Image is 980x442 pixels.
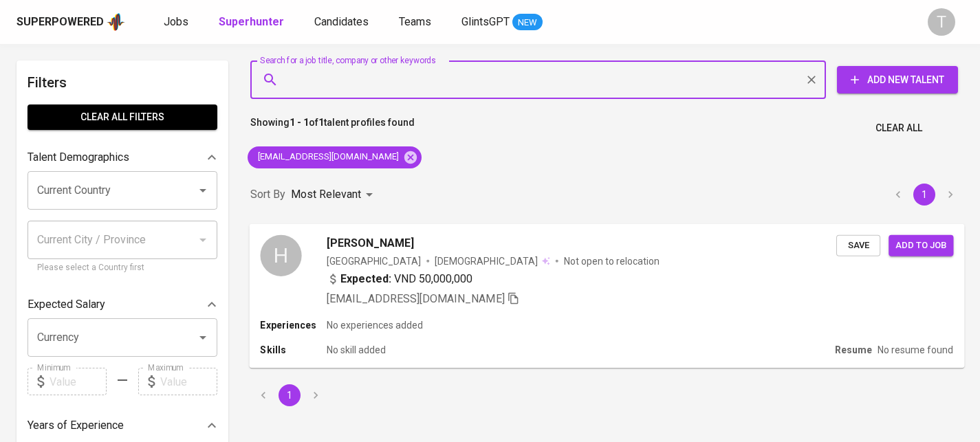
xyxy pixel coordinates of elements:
[843,237,873,253] span: Save
[28,296,105,313] p: Expected Salary
[279,384,301,406] button: page 1
[835,343,872,357] p: Resume
[160,368,217,395] input: Value
[250,186,285,203] p: Sort By
[193,181,213,200] button: Open
[885,184,963,206] nav: pagination navigation
[107,12,125,32] img: app logo
[28,104,217,130] button: Clear All filters
[928,8,955,36] div: T
[28,144,217,171] div: Talent Demographics
[50,368,107,395] input: Value
[28,417,124,434] p: Years of Experience
[314,15,369,28] span: Candidates
[318,117,324,128] b: 1
[291,182,378,208] div: Most Relevant
[164,14,191,31] a: Jobs
[248,146,422,168] div: [EMAIL_ADDRESS][DOMAIN_NAME]
[37,261,208,275] p: Please select a Country first
[327,254,421,267] div: [GEOGRAPHIC_DATA]
[250,224,963,368] a: H[PERSON_NAME][GEOGRAPHIC_DATA][DEMOGRAPHIC_DATA] Not open to relocationExpected: VND 50,000,000[...
[878,343,953,357] p: No resume found
[895,237,946,253] span: Add to job
[28,412,217,439] div: Years of Experience
[28,291,217,318] div: Expected Salary
[870,115,928,141] button: Clear All
[219,15,284,28] b: Superhunter
[327,291,505,305] span: [EMAIL_ADDRESS][DOMAIN_NAME]
[314,14,371,31] a: Candidates
[28,149,129,166] p: Talent Demographics
[39,109,206,126] span: Clear All filters
[248,151,407,164] span: [EMAIL_ADDRESS][DOMAIN_NAME]
[399,14,434,31] a: Teams
[290,117,309,128] b: 1 - 1
[461,15,510,28] span: GlintsGPT
[848,71,947,89] span: Add New Talent
[219,14,287,31] a: Superhunter
[461,14,543,31] a: GlintsGPT NEW
[164,15,188,28] span: Jobs
[193,328,213,347] button: Open
[802,70,821,89] button: Clear
[913,184,935,206] button: page 1
[17,14,104,30] div: Superpowered
[17,12,125,32] a: Superpoweredapp logo
[564,254,660,267] p: Not open to relocation
[260,234,301,276] div: H
[28,71,217,93] h6: Filters
[837,66,958,93] button: Add New Talent
[327,318,423,332] p: No experiences added
[875,120,922,137] span: Clear All
[435,254,539,267] span: [DEMOGRAPHIC_DATA]
[399,15,431,28] span: Teams
[260,343,326,357] p: Skills
[836,234,880,256] button: Save
[260,318,326,332] p: Experiences
[291,186,361,203] p: Most Relevant
[327,234,414,251] span: [PERSON_NAME]
[250,384,329,406] nav: pagination navigation
[327,270,473,287] div: VND 50,000,000
[250,115,415,141] p: Showing of talent profiles found
[512,16,543,30] span: NEW
[340,270,391,287] b: Expected:
[889,234,953,256] button: Add to job
[327,343,386,357] p: No skill added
